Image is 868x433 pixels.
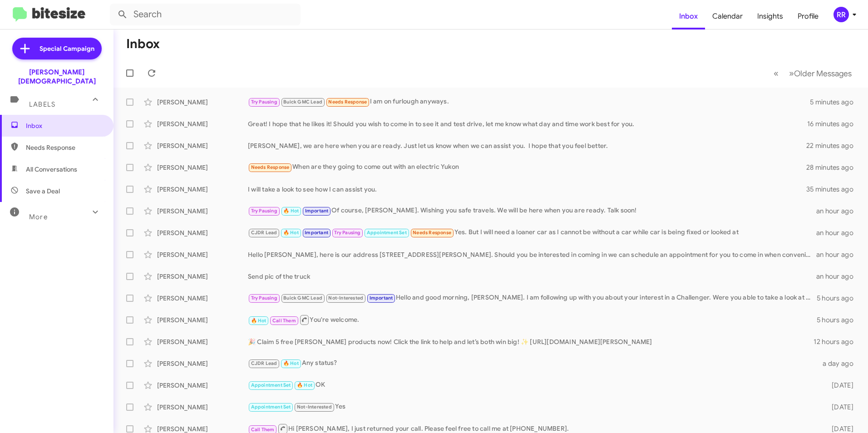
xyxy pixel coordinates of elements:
span: Needs Response [413,230,451,236]
div: [PERSON_NAME] [157,272,248,281]
span: Call Them [272,318,296,324]
a: Insights [750,3,790,30]
div: [DATE] [817,381,861,390]
h1: Inbox [126,37,160,51]
div: a day ago [817,359,861,368]
div: OK [248,380,817,390]
button: Previous [768,64,784,83]
div: [PERSON_NAME] [157,207,248,216]
span: Appointment Set [251,382,291,388]
div: 22 minutes ago [806,141,861,150]
span: Needs Response [251,164,290,170]
a: Inbox [672,3,705,30]
div: [PERSON_NAME] [157,228,248,237]
div: RR [833,7,849,22]
div: 5 hours ago [817,315,861,325]
input: Search [110,4,301,25]
div: I will take a look to see how I can assist you. [248,185,806,194]
div: Of course, [PERSON_NAME]. Wishing you safe travels. We will be here when you are ready. Talk soon! [248,206,816,216]
div: [PERSON_NAME] [157,250,248,259]
nav: Page navigation example [769,64,857,83]
span: Important [370,295,393,301]
span: 🔥 Hot [283,360,299,366]
div: Send pic of the truck [248,272,816,281]
div: an hour ago [816,272,861,281]
div: [DATE] [817,403,861,412]
div: [PERSON_NAME] [157,359,248,368]
div: 🎉 Claim 5 free [PERSON_NAME] products now! Click the link to help and let’s both win big! ✨ [URL]... [248,337,814,346]
span: Save a Deal [26,187,60,196]
span: 🔥 Hot [283,208,299,214]
div: an hour ago [816,207,861,216]
div: Any status? [248,358,817,369]
span: Try Pausing [251,99,277,105]
span: CJDR Lead [251,230,277,236]
span: « [774,68,779,79]
div: [PERSON_NAME] [157,141,248,150]
div: Hello [PERSON_NAME], here is our address [STREET_ADDRESS][PERSON_NAME]. Should you be interested ... [248,250,816,259]
span: Not-Interested [328,295,363,301]
span: CJDR Lead [251,360,277,366]
span: Older Messages [794,69,852,79]
div: [PERSON_NAME] [157,403,248,412]
span: All Conversations [26,165,77,174]
span: Important [305,208,329,214]
span: Labels [29,100,55,108]
button: RR [826,7,858,22]
span: Not-Interested [297,404,332,410]
div: [PERSON_NAME] [157,163,248,172]
a: Profile [790,3,826,30]
span: Call Them [251,427,275,433]
span: 🔥 Hot [251,318,266,324]
div: Hello and good morning, [PERSON_NAME]. I am following up with you about your interest in a Challe... [248,293,817,303]
div: When are they going to come out with an electric Yukon [248,162,806,172]
div: 28 minutes ago [806,163,861,172]
div: Great! I hope that he likes it! Should you wish to come in to see it and test drive, let me know ... [248,119,807,128]
div: [PERSON_NAME] [157,294,248,303]
div: [PERSON_NAME], we are here when you are ready. Just let us know when we can assist you. I hope th... [248,141,806,150]
span: Try Pausing [334,230,360,236]
span: Important [305,230,328,236]
span: 🔥 Hot [297,382,312,388]
div: Yes [248,402,817,412]
div: [PERSON_NAME] [157,337,248,346]
div: an hour ago [816,228,861,237]
a: Special Campaign [12,38,102,59]
span: Needs Response [328,99,367,105]
span: Appointment Set [367,230,407,236]
span: 🔥 Hot [283,230,299,236]
span: Special Campaign [39,44,94,53]
div: an hour ago [816,250,861,259]
span: » [789,68,794,79]
span: Try Pausing [251,208,277,214]
span: Try Pausing [251,295,277,301]
div: [PERSON_NAME] [157,185,248,194]
span: Buick GMC Lead [283,99,322,105]
span: Needs Response [26,143,103,152]
div: You're welcome. [248,314,817,325]
span: Buick GMC Lead [283,295,322,301]
span: More [29,213,48,221]
div: I am on furlough anyways. [248,97,810,107]
div: 16 minutes ago [807,119,861,128]
div: [PERSON_NAME] [157,98,248,107]
div: 5 minutes ago [810,98,861,107]
div: [PERSON_NAME] [157,381,248,390]
div: [PERSON_NAME] [157,119,248,128]
div: 5 hours ago [817,294,861,303]
div: 12 hours ago [814,337,861,346]
button: Next [784,64,857,83]
a: Calendar [705,3,750,30]
span: Appointment Set [251,404,291,410]
div: [PERSON_NAME] [157,315,248,325]
div: 35 minutes ago [806,185,861,194]
div: Yes. But I will need a loaner car as I cannot be without a car while car is being fixed or looked at [248,227,816,238]
span: Inbox [26,121,103,130]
